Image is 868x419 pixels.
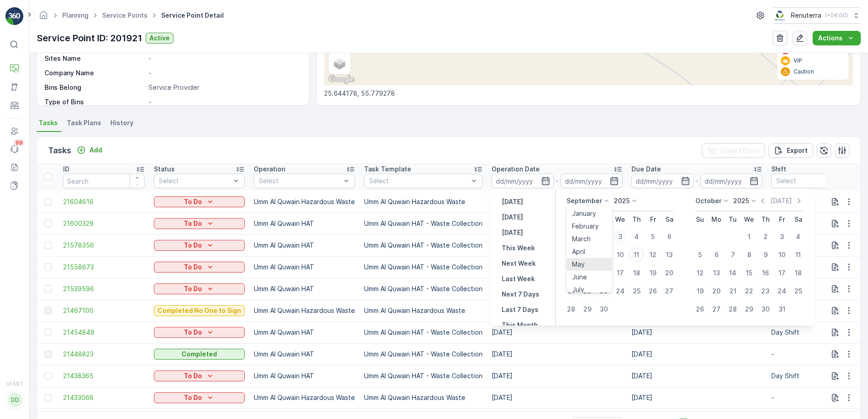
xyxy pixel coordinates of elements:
p: To Do [184,284,202,293]
div: 4 [791,229,805,244]
p: Shift [771,165,786,174]
td: [DATE] [487,234,627,256]
p: September [567,196,602,205]
div: 16 [758,266,773,280]
p: Day Shift [771,328,853,337]
p: Completed [182,350,217,359]
a: 21438365 [63,371,145,380]
span: January [572,209,596,218]
button: Completed No One to Sign [154,305,245,316]
p: Service Provider [148,83,299,92]
td: [DATE] [487,213,627,234]
td: [DATE] [487,191,627,213]
div: 23 [758,284,773,298]
div: 29 [742,302,756,317]
button: To Do [154,392,245,403]
div: 18 [791,266,805,280]
button: To Do [154,218,245,229]
p: Umm Al Quwain Hazardous Waste [254,393,355,402]
p: Sites Name [44,54,145,63]
p: Next 7 Days [502,290,539,299]
a: 21558673 [63,263,145,272]
p: Umm Al Quwain HAT [254,241,355,250]
p: Tasks [48,144,71,157]
p: Bins Belong [44,83,145,92]
span: Task Plans [67,118,101,127]
ul: Menu [567,205,612,292]
div: 7 [564,248,578,262]
button: Next Week [498,258,539,269]
button: Active [146,33,173,44]
div: 12 [693,266,707,280]
div: 26 [693,302,707,317]
td: [DATE] [487,365,627,387]
div: 28 [725,302,740,317]
input: dd/mm/yyyy [561,174,623,188]
div: 5 [646,229,660,244]
a: Homepage [39,14,49,21]
span: History [110,118,133,127]
button: Next 7 Days [498,289,543,300]
p: To Do [184,328,202,337]
button: To Do [154,262,245,273]
p: October [695,196,721,205]
p: Next Week [502,259,536,268]
th: Sunday [692,211,708,228]
th: Thursday [628,211,645,228]
button: To Do [154,327,245,338]
div: 17 [774,266,789,280]
p: Select [369,176,469,185]
div: 22 [742,284,756,298]
p: Last Week [502,274,535,283]
div: 13 [662,248,676,262]
p: To Do [184,197,202,206]
a: 21539596 [63,284,145,293]
p: - [148,97,299,107]
p: Export [787,146,808,155]
span: Service Point Detail [159,11,226,20]
a: 21600329 [63,219,145,228]
p: This Month [502,321,538,330]
button: To Do [154,283,245,294]
p: To Do [184,393,202,402]
span: v 1.50.1 [5,381,24,386]
td: [DATE] [627,387,767,409]
a: Layers [330,54,350,73]
p: Umm Al Quwain HAT - Waste Collection [364,219,483,228]
a: 21454849 [63,328,145,337]
p: Umm Al Quwain Hazardous Waste [364,306,483,315]
button: Today [498,212,527,223]
div: 20 [709,284,724,298]
p: Umm Al Quwain HAT - Waste Collection [364,241,483,250]
p: Renuterra [791,11,821,20]
div: 14 [564,266,578,280]
a: 21467100 [63,306,145,315]
th: Thursday [757,211,774,228]
p: Umm Al Quwain Hazardous Waste [254,197,355,206]
p: Umm Al Quwain HAT - Waste Collection [364,350,483,359]
th: Friday [645,211,661,228]
button: To Do [154,196,245,207]
div: 19 [693,284,707,298]
p: Umm Al Quwain HAT - Waste Collection [364,263,483,272]
span: July [572,285,584,294]
p: [DATE] [502,228,523,237]
button: Last Week [498,273,538,284]
a: 21604616 [63,197,145,206]
span: June [572,273,587,282]
div: 7 [725,248,740,262]
span: April [572,247,585,256]
div: Toggle Row Selected [44,329,52,336]
p: Day Shift [771,371,853,380]
button: Last 7 Days [498,304,542,315]
div: Toggle Row Selected [44,220,52,227]
p: Actions [818,34,843,43]
th: Tuesday [725,211,741,228]
p: Umm Al Quwain HAT [254,328,355,337]
a: 21433066 [63,393,145,402]
td: [DATE] [487,343,627,365]
button: Add [73,145,106,156]
a: Open this area in Google Maps (opens a new window) [326,73,356,85]
p: Caution [794,68,814,75]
